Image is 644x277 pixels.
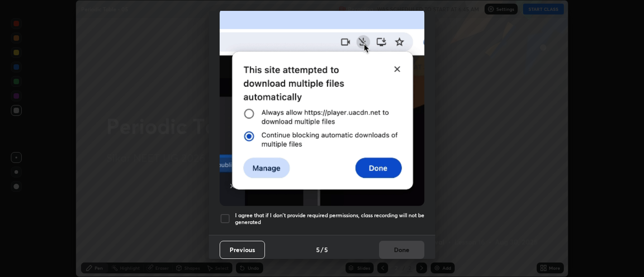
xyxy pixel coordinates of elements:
[220,8,424,206] img: downloads-permission-blocked.gif
[324,245,328,254] h4: 5
[220,241,265,259] button: Previous
[316,245,320,254] h4: 5
[235,212,424,226] h5: I agree that if I don't provide required permissions, class recording will not be generated
[321,245,323,254] h4: /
